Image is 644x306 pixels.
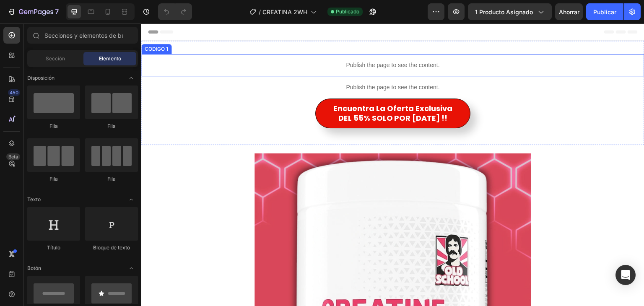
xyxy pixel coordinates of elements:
[10,90,18,96] font: 450
[27,27,138,44] input: Secciones y elementos de búsqueda
[336,8,359,15] font: Publicado
[192,80,311,100] p: encuentra la Oferta Exclusiva DEL 55% SOLO POR [DATE] !!
[99,55,121,62] font: Elemento
[55,8,59,16] font: 7
[559,8,579,16] font: Ahorrar
[47,244,60,251] font: Título
[468,3,552,20] button: 1 producto asignado
[125,71,138,85] span: Abrir palanca
[125,262,138,275] span: Abrir palanca
[555,3,583,20] button: Ahorrar
[46,55,65,62] font: Sección
[125,193,138,206] span: Abrir palanca
[174,75,329,105] a: encuentra la Oferta ExclusivaDEL 55% SOLO POR [DATE] !!
[475,8,533,16] font: 1 producto asignado
[593,8,616,16] font: Publicar
[107,123,116,129] font: Fila
[8,154,18,160] font: Beta
[262,8,307,16] font: CREATINA 2WH
[27,265,41,271] font: Botón
[49,123,58,129] font: Fila
[49,176,58,182] font: Fila
[586,3,623,20] button: Publicar
[27,196,41,202] font: Texto
[141,23,644,306] iframe: Área de diseño
[259,8,261,16] font: /
[3,3,62,20] button: 7
[107,176,116,182] font: Fila
[158,3,192,20] div: Deshacer/Rehacer
[615,265,636,285] div: Abrir Intercom Messenger
[27,75,55,81] font: Disposición
[93,244,130,251] font: Bloque de texto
